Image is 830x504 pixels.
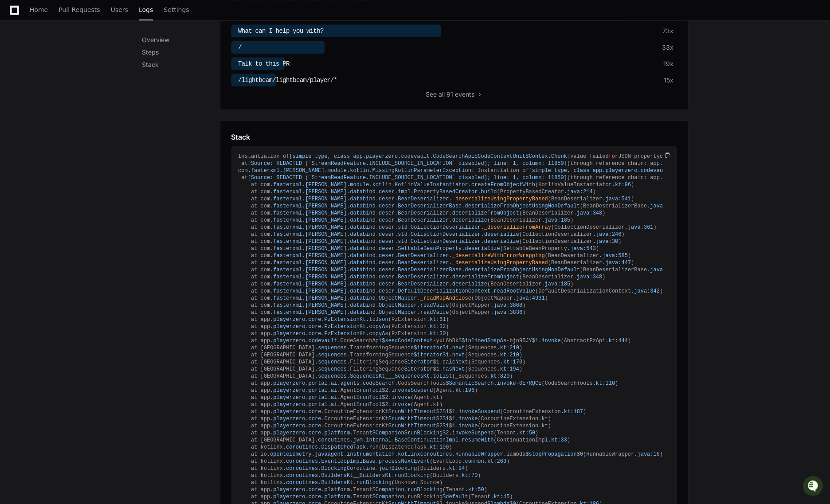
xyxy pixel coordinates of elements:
span: .fasterxml [270,238,302,245]
span: .BeanDeserializer [395,281,449,287]
span: .deserializeFromObject [449,210,519,216]
span: .sequences [315,345,347,351]
span: .kt [612,182,622,188]
span: .PropertyBasedCreator [411,189,478,195]
span: .DefaultDeserializationContext [395,288,490,294]
span: .toList [430,373,452,379]
button: Open customer support [1,1,21,21]
span: .kt [497,366,506,372]
span: .fasterxml [270,231,302,238]
span: .core [305,416,321,422]
span: 2 [385,395,388,401]
span: .java [490,302,506,309]
span: .deser [376,231,395,238]
span: .readValue [417,309,449,316]
span: .sequences [315,366,347,372]
button: Start new chat [151,69,161,79]
img: PlayerZero [9,9,27,27]
span: [simple type, class app.playerzero.codevault.CodeSearchApi$CodeContextUnit$ContextChunk] [289,153,570,160]
span: .java [513,295,529,301]
span: 2 [439,409,442,415]
span: .deser [376,238,395,245]
span: .codeSearch [360,380,395,387]
span: 585 [618,253,628,259]
span: .databind [347,203,376,209]
span: .kt [497,352,506,358]
p: Overview [142,35,220,44]
span: 30 [612,238,618,245]
span: Talk to this PR [238,60,290,67]
span: .core [305,316,321,323]
span: .BeanDeserializer [395,274,449,280]
span: .deser [376,274,395,280]
span: .kotlin [369,182,391,188]
span: .databind [347,224,376,231]
span: .deser [376,189,395,195]
span: 4931 [532,295,545,301]
span: .deserialize [449,281,487,287]
div: 73x [662,27,673,35]
span: .databind [347,260,376,266]
div: Welcome [9,35,161,50]
span: all 91 events [438,90,474,99]
span: .ObjectMapper [376,302,417,309]
span: .fasterxml [270,281,302,287]
span: .PzExtensionKt [321,324,366,330]
span: .deserialize [481,238,519,245]
span: $iterator [404,359,433,365]
span: .portal [305,387,327,394]
span: .playerzero [270,423,305,429]
span: .java [567,246,583,252]
span: .playerzero [270,324,305,330]
span: .readRootValue [490,288,535,294]
span: .fasterxml [270,210,302,216]
span: .deserializeFromObject [449,274,519,280]
span: .kt [592,380,602,387]
span: for [608,153,618,160]
span: .calcNext [439,359,468,365]
span: .fasterxml [270,224,302,231]
button: Seeall 91 events [426,90,482,99]
span: 348 [592,210,602,216]
span: .BeanDeserializer [395,253,449,259]
span: .module [324,168,346,174]
span: 185 [560,217,570,223]
span: .deser [376,281,395,287]
span: 194 [509,366,519,372]
span: .createFromObjectWith [468,182,535,188]
span: 61 [439,316,446,323]
span: 1 [436,359,439,365]
span: 30 [439,331,446,337]
span: $runWithTimeout [388,423,436,429]
span: 348 [592,274,602,280]
span: .playerzero [270,409,305,415]
span: $runWithTimeout [388,416,436,422]
span: .deser [376,224,395,231]
span: .kt [452,387,462,394]
div: 33x [662,43,673,52]
span: 32 [439,324,446,330]
span: .toJson [366,316,388,323]
span: 246 [612,231,622,238]
span: .copyAs [366,331,388,337]
span: $runTool [356,395,382,401]
span: .playerzero [270,395,305,401]
span: .databind [347,309,376,316]
span: .next [449,352,465,358]
span: .core [305,324,321,330]
span: $runWithTimeout [388,409,436,415]
a: Powered byPylon [63,93,107,100]
span: 444 [618,338,628,344]
span: .fasterxml [270,182,302,188]
span: .java [647,267,663,273]
span: .core [305,409,321,415]
span: .java [602,196,618,202]
span: .portal [305,402,327,408]
span: .fasterxml [270,196,302,202]
span: 541 [621,196,631,202]
span: 210 [509,345,519,351]
span: .deser [376,260,395,266]
span: 214 [583,189,593,195]
span: 2 [385,387,388,394]
span: .BeanDeserializer [395,217,449,223]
